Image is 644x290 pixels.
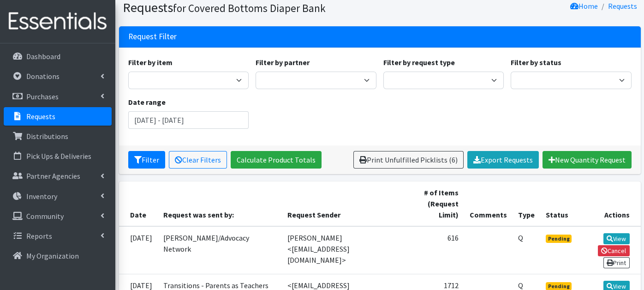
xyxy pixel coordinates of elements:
a: Distributions [4,127,112,145]
a: Community [4,207,112,225]
label: Filter by request type [383,57,455,68]
a: Dashboard [4,47,112,66]
abbr: Quantity [518,233,523,242]
p: My Organization [26,251,79,260]
label: Filter by item [128,57,173,68]
a: Partner Agencies [4,167,112,185]
a: Print Unfulfilled Picklists (6) [353,151,464,169]
th: Status [540,181,579,226]
p: Donations [26,72,60,81]
th: Comments [464,181,513,226]
a: Print [603,257,630,268]
th: Type [513,181,540,226]
a: My Organization [4,247,112,265]
label: Filter by status [511,57,561,68]
p: Reports [26,231,52,241]
th: Request was sent by: [158,181,282,226]
a: Donations [4,67,112,85]
th: Date [119,181,158,226]
a: Pick Ups & Deliveries [4,147,112,165]
a: View [603,233,630,244]
td: [DATE] [119,226,158,274]
p: Dashboard [26,52,60,61]
button: Filter [128,151,165,169]
p: Purchases [26,92,59,101]
a: Calculate Product Totals [231,151,322,169]
p: Distributions [26,132,68,141]
a: Clear Filters [169,151,227,169]
a: Reports [4,227,112,245]
a: Purchases [4,87,112,106]
p: Community [26,211,64,221]
p: Partner Agencies [26,171,80,181]
a: Inventory [4,187,112,205]
input: January 1, 2011 - December 31, 2011 [128,111,249,129]
a: Requests [608,1,637,11]
a: Requests [4,107,112,126]
h3: Request Filter [128,32,177,42]
p: Requests [26,112,55,121]
th: # of Items (Request Limit) [404,181,464,226]
abbr: Quantity [518,281,523,290]
a: Home [570,1,598,11]
a: New Quantity Request [543,151,632,169]
td: [PERSON_NAME] <[EMAIL_ADDRESS][DOMAIN_NAME]> [282,226,404,274]
small: for Covered Bottoms Diaper Bank [173,1,326,15]
p: Pick Ups & Deliveries [26,151,91,161]
a: Cancel [598,245,630,256]
td: 616 [404,226,464,274]
img: HumanEssentials [4,6,112,37]
th: Actions [578,181,640,226]
label: Date range [128,97,166,108]
label: Filter by partner [256,57,310,68]
th: Request Sender [282,181,404,226]
p: Inventory [26,192,57,201]
span: Pending [546,235,572,243]
td: [PERSON_NAME]/Advocacy Network [158,226,282,274]
a: Export Requests [467,151,539,169]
